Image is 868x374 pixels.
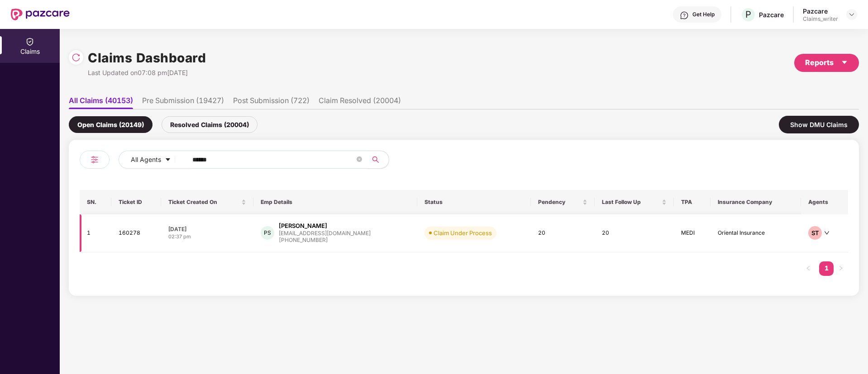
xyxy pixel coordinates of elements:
[279,222,327,230] div: [PERSON_NAME]
[711,190,801,214] th: Insurance Company
[168,233,246,241] div: 02:37 pm
[80,214,111,252] td: 1
[595,190,674,214] th: Last Follow Up
[279,230,371,236] div: [EMAIL_ADDRESS][DOMAIN_NAME]
[69,96,133,109] li: All Claims (40153)
[759,10,784,19] div: Pazcare
[165,156,171,164] span: caret-down
[72,53,81,62] img: svg+xml;base64,PHN2ZyBpZD0iUmVsb2FkLTMyeDMyIiB4bWxucz0iaHR0cDovL3d3dy53My5vcmcvMjAwMC9zdmciIHdpZH...
[80,190,111,214] th: SN.
[595,214,674,252] td: 20
[819,261,834,275] a: 1
[88,48,206,68] h1: Claims Dashboard
[834,261,848,276] li: Next Page
[779,116,859,133] div: Show DMU Claims
[119,151,191,169] button: All Agentscaret-down
[538,199,581,206] span: Pendency
[89,154,100,165] img: svg+xml;base64,PHN2ZyB4bWxucz0iaHR0cDovL3d3dy53My5vcmcvMjAwMC9zdmciIHdpZHRoPSIyNCIgaGVpZ2h0PSIyNC...
[803,7,838,15] div: Pazcare
[233,96,310,109] li: Post Submission (722)
[161,190,253,214] th: Ticket Created On
[841,59,848,66] span: caret-down
[819,261,834,276] li: 1
[531,190,595,214] th: Pendency
[168,199,239,206] span: Ticket Created On
[417,190,531,214] th: Status
[253,190,417,214] th: Emp Details
[834,261,848,276] button: right
[680,11,689,20] img: svg+xml;base64,PHN2ZyBpZD0iSGVscC0zMngzMiIgeG1sbnM9Imh0dHA6Ly93d3cudzMub3JnLzIwMDAvc3ZnIiB3aWR0aD...
[602,199,660,206] span: Last Follow Up
[162,116,258,133] div: Resolved Claims (20004)
[434,228,492,237] div: Claim Under Process
[806,265,811,271] span: left
[692,11,715,18] div: Get Help
[168,225,246,233] div: [DATE]
[824,230,830,236] span: down
[261,226,274,240] div: PS
[11,9,70,20] img: New Pazcare Logo
[801,261,816,276] button: left
[131,155,161,165] span: All Agents
[367,156,384,163] span: search
[142,96,224,109] li: Pre Submission (19427)
[279,236,371,245] div: [PHONE_NUMBER]
[111,214,161,252] td: 160278
[808,226,822,240] div: ST
[319,96,401,109] li: Claim Resolved (20004)
[838,265,844,271] span: right
[367,151,389,169] button: search
[88,68,206,78] div: Last Updated on 07:08 pm[DATE]
[674,190,711,214] th: TPA
[801,261,816,276] li: Previous Page
[745,9,751,20] span: P
[357,156,362,162] span: close-circle
[711,214,801,252] td: Oriental Insurance
[69,116,153,133] div: Open Claims (20149)
[111,190,161,214] th: Ticket ID
[805,57,848,68] div: Reports
[25,37,34,46] img: svg+xml;base64,PHN2ZyBpZD0iQ2xhaW0iIHhtbG5zPSJodHRwOi8vd3d3LnczLm9yZy8yMDAwL3N2ZyIgd2lkdGg9IjIwIi...
[803,15,838,23] div: Claims_writer
[848,11,855,18] img: svg+xml;base64,PHN2ZyBpZD0iRHJvcGRvd24tMzJ4MzIiIHhtbG5zPSJodHRwOi8vd3d3LnczLm9yZy8yMDAwL3N2ZyIgd2...
[801,190,848,214] th: Agents
[531,214,595,252] td: 20
[674,214,711,252] td: MEDI
[357,156,362,164] span: close-circle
